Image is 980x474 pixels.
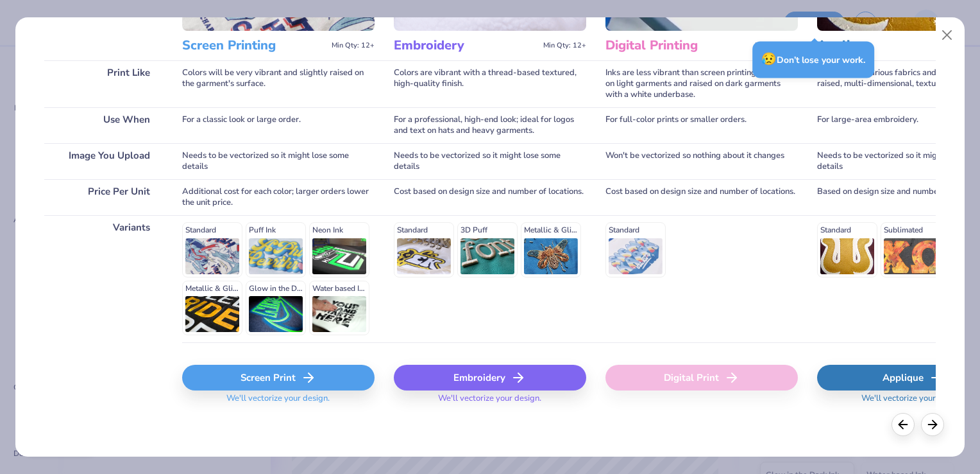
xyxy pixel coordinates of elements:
h3: Screen Printing [182,37,326,54]
div: Use When [44,107,163,143]
h3: Applique [817,37,961,54]
div: Colors are vibrant with a thread-based textured, high-quality finish. [394,60,586,107]
div: Screen Print [182,365,375,391]
div: Don’t lose your work. [752,41,874,78]
span: Min Qty: 12+ [332,41,375,50]
h3: Embroidery [394,37,538,54]
span: Min Qty: 12+ [543,41,586,50]
div: For a professional, high-end look; ideal for logos and text on hats and heavy garments. [394,107,586,143]
div: Price Per Unit [44,179,163,215]
div: Needs to be vectorized so it might lose some details [182,143,375,179]
div: Embroidery [394,365,586,391]
div: Additional cost for each color; larger orders lower the unit price. [182,179,375,215]
h3: Digital Printing [605,37,750,54]
span: We'll vectorize your design. [221,393,335,412]
div: For full-color prints or smaller orders. [605,107,798,143]
div: Image You Upload [44,143,163,179]
div: Inks are less vibrant than screen printing; smooth on light garments and raised on dark garments ... [605,60,798,107]
div: Print Like [44,60,163,107]
span: 😥 [761,51,777,67]
div: Cost based on design size and number of locations. [605,179,798,215]
div: Needs to be vectorized so it might lose some details [394,143,586,179]
span: We'll vectorize your design. [433,393,546,412]
button: Close [935,23,959,48]
div: Cost based on design size and number of locations. [394,179,586,215]
div: Colors will be very vibrant and slightly raised on the garment's surface. [182,60,375,107]
div: Digital Print [605,365,798,391]
span: We'll vectorize your design. [856,393,970,412]
div: Won't be vectorized so nothing about it changes [605,143,798,179]
div: Variants [44,215,163,342]
div: For a classic look or large order. [182,107,375,143]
